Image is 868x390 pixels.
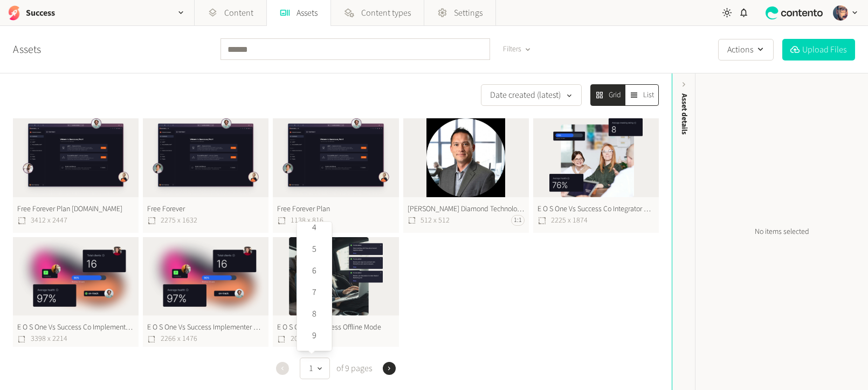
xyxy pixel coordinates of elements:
[833,5,848,21] img: Josh Angell
[301,281,327,303] button: 7
[494,39,539,59] button: Filters
[300,358,330,379] button: 1
[361,6,411,19] span: Content types
[454,6,483,19] span: Settings
[301,217,327,238] button: 4
[718,39,774,60] button: Actions
[334,362,372,375] span: of 9 pages
[301,325,327,346] button: 9
[301,238,327,260] button: 5
[301,303,327,325] button: 8
[679,93,690,135] span: Asset details
[782,39,855,60] button: Upload Files
[695,73,868,390] div: No items selected
[26,6,55,19] h2: Success
[301,260,327,281] button: 6
[609,90,621,101] span: Grid
[643,90,654,101] span: List
[13,42,41,58] a: Assets
[481,84,582,106] button: Date created (latest)
[6,5,22,21] img: Success
[297,221,332,351] div: 1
